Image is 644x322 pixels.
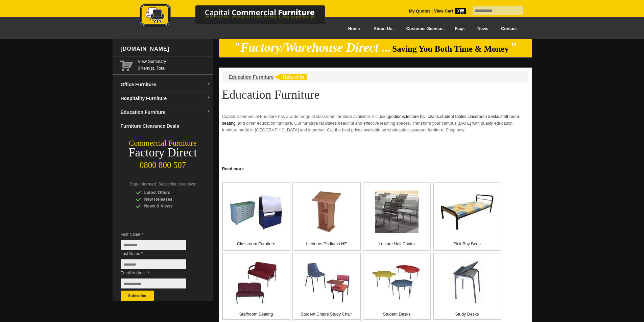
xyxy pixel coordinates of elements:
a: Contact [495,21,523,36]
span: Stay Informed [130,182,156,187]
input: Email Address * [121,278,186,289]
a: Sick Bay Beds Sick Bay Beds [433,182,501,251]
img: dropdown [207,96,211,100]
a: Staffroom Seating Staffroom Seating [222,253,290,321]
div: New Releases [136,196,200,203]
p: Lecterns Podiums NZ [293,241,360,247]
div: Factory Direct [113,148,213,157]
input: First Name * [121,240,186,250]
span: Email Address * [121,270,196,276]
img: Sick Bay Beds [441,194,494,230]
img: return to [274,74,307,80]
p: Student Chairs Study Chair [293,311,360,318]
a: student tables [440,114,467,119]
div: 0800 800 507 [113,157,213,170]
a: Education Furnituredropdown [118,105,213,119]
a: Lecture Hall Chairs Lecture Hall Chairs [363,182,431,251]
div: Commercial Furniture [113,139,213,148]
em: " [510,41,517,54]
a: Click to read more [219,164,532,172]
a: Office Furnituredropdown [118,78,213,92]
button: Subscribe [121,291,154,301]
p: Lecture Hall Chairs [363,241,430,247]
p: Classroom Furniture [223,241,290,247]
img: dropdown [207,110,211,114]
a: Lecterns Podiums NZ Lecterns Podiums NZ [292,182,361,251]
span: 0 [455,8,466,14]
span: Saving You Both Time & Money [392,44,509,53]
a: Capital Commercial Furniture Logo [121,3,358,30]
a: Study Desks Study Desks [433,253,501,321]
a: lecture hall chairs [406,114,439,119]
div: News & Views [136,203,200,209]
a: My Quotes [409,9,431,14]
a: Customer Service [399,21,448,36]
img: Capital Commercial Furniture Logo [121,3,358,28]
p: Student Desks [363,311,430,318]
a: classroom desks [468,114,499,119]
a: News [471,21,495,36]
em: "Factory/Warehouse Direct ... [233,41,391,54]
h1: Education Furniture [222,88,528,101]
p: Sick Bay Beds [434,241,501,247]
a: Furniture Clearance Deals [118,119,213,133]
p: Study Desks [434,311,501,318]
span: First Name * [121,231,196,238]
a: Student Desks Student Desks [363,253,431,321]
a: Student Chairs Study Chair Student Chairs Study Chair [292,253,361,321]
a: View Cart0 [433,9,466,14]
img: Classroom Furniture [230,194,282,230]
a: Education Furniture [229,74,274,80]
a: Hospitality Furnituredropdown [118,92,213,105]
input: Last Name * [121,259,186,269]
a: About Us [366,21,399,36]
a: Classroom Furniture Classroom Furniture [222,182,290,251]
span: Subscribe to receive: [158,182,196,187]
img: Lecture Hall Chairs [375,191,419,233]
div: [DOMAIN_NAME] [118,39,213,59]
a: View Summary [138,58,211,65]
img: Student Chairs Study Chair [304,262,350,302]
p: Capital Commercial Furniture has a wide range of classroom furniture available, including , , , ,... [222,113,528,133]
a: Faqs [449,21,471,36]
img: Student Desks [372,264,422,301]
img: Study Desks [446,261,489,304]
strong: View Cart [434,9,466,14]
a: podiums [389,114,405,119]
span: 0 item(s), Total: [138,58,211,71]
img: dropdown [207,82,211,86]
img: Lecterns Podiums NZ [305,191,349,233]
span: Last Name * [121,250,196,257]
img: Staffroom Seating [235,261,278,304]
div: Latest Offers [136,189,200,196]
p: Staffroom Seating [223,311,290,318]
